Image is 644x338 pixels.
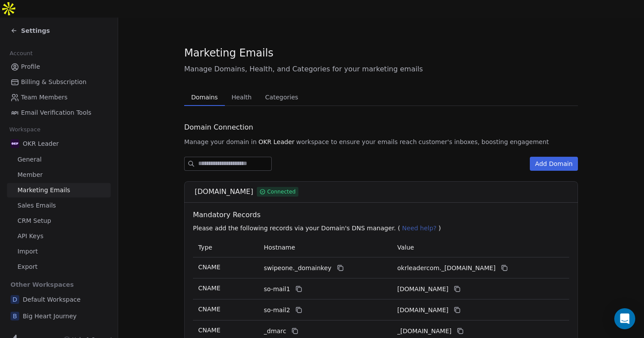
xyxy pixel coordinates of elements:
span: CNAME [198,285,220,292]
a: Email Verification Tools [7,106,111,120]
span: B [10,312,19,320]
span: so-mail2 [264,306,290,315]
span: Mandatory Records [193,210,573,220]
span: Billing & Subscription [21,77,87,87]
span: Settings [21,26,50,35]
p: Type [198,243,253,252]
a: Member [7,168,111,182]
span: Workspace [6,123,44,136]
span: Other Workspaces [7,278,77,292]
span: customer's inboxes, boosting engagement [419,137,549,146]
span: Team Members [21,93,67,102]
span: _dmarc.swipeone.email [397,327,451,336]
a: API Keys [7,229,111,243]
span: Manage your domain in [184,137,257,146]
span: Member [17,170,43,180]
span: Profile [21,62,40,71]
span: D [10,295,19,304]
span: workspace to ensure your emails reach [296,137,417,146]
span: Categories [262,91,301,103]
span: General [17,155,42,164]
span: Hostname [264,244,295,251]
span: Domain Connection [184,122,253,133]
span: CRM Setup [17,216,51,225]
span: Account [6,47,36,60]
a: Marketing Emails [7,183,111,197]
span: API Keys [17,232,43,241]
span: okrleadercom2.swipeone.email [397,306,448,315]
span: OKR Leader [259,137,294,146]
span: Value [397,244,414,251]
span: swipeone._domainkey [264,264,332,273]
a: Settings [10,26,50,35]
span: Default Workspace [23,295,80,304]
span: CNAME [198,264,220,271]
span: [DOMAIN_NAME] [195,187,253,197]
button: Add Domain [530,157,578,171]
a: Sales Emails [7,198,111,213]
a: Team Members [7,90,111,105]
span: Export [17,262,38,271]
span: CNAME [198,306,220,313]
span: Marketing Emails [184,46,273,60]
span: Big Heart Journey [23,312,77,320]
span: Health [228,91,255,103]
span: Marketing Emails [17,186,70,195]
span: okrleadercom1.swipeone.email [397,285,448,294]
a: Profile [7,60,111,74]
span: CNAME [198,327,220,334]
span: Sales Emails [17,201,56,210]
a: CRM Setup [7,214,111,228]
span: okrleadercom._domainkey.swipeone.email [397,264,496,273]
img: Untitled%20design%20(5).png [10,139,19,148]
span: Email Verification Tools [21,108,91,117]
a: Billing & Subscription [7,75,111,89]
span: OKR Leader [23,139,59,148]
div: Open Intercom Messenger [614,308,635,329]
span: _dmarc [264,327,286,336]
span: Need help? [402,225,437,232]
span: Connected [267,188,296,196]
span: so-mail1 [264,285,290,294]
span: Import [17,247,38,256]
p: Please add the following records via your Domain's DNS manager. ( ) [193,224,573,232]
span: Domains [188,91,221,103]
span: Manage Domains, Health, and Categories for your marketing emails [184,64,578,74]
a: Import [7,244,111,259]
a: Export [7,260,111,274]
a: General [7,152,111,167]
